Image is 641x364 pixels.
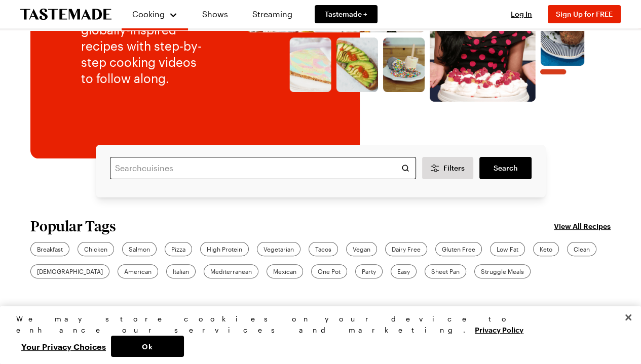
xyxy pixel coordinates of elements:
[204,264,258,278] a: Mediterranean
[129,245,150,254] span: Salmon
[490,242,525,256] a: Low Fat
[81,6,210,87] p: Check out 12,000+ globally-inspired recipes with step-by-step cooking videos to follow along.
[435,242,482,256] a: Gluten Free
[617,306,639,329] button: Close
[118,264,158,278] a: American
[481,267,524,276] span: Struggle Meals
[554,220,611,231] a: View All Recipes
[263,245,294,254] span: Vegetarian
[16,336,111,357] button: Your Privacy Choices
[353,245,370,254] span: Vegan
[309,242,338,256] a: Tacos
[315,5,378,23] a: Tastemade +
[16,313,616,336] div: We may store cookies on your device to enhance our services and marketing.
[30,264,109,278] a: [DEMOGRAPHIC_DATA]
[397,267,410,276] span: Easy
[165,242,192,256] a: Pizza
[346,242,377,256] a: Vegan
[37,245,63,254] span: Breakfast
[425,264,466,278] a: Sheet Pan
[493,163,517,173] span: Search
[267,264,303,278] a: Mexican
[171,245,185,254] span: Pizza
[315,245,331,254] span: Tacos
[474,264,531,278] a: Struggle Meals
[111,336,184,357] button: Ok
[210,267,252,276] span: Mediterranean
[311,264,347,278] a: One Pot
[431,267,460,276] span: Sheet Pan
[422,157,474,179] button: Desktop filters
[122,242,157,256] a: Salmon
[497,245,518,254] span: Low Fat
[257,242,300,256] a: Vegetarian
[84,245,107,254] span: Chicken
[16,313,616,357] div: Privacy
[533,242,559,256] a: Keto
[501,9,542,19] button: Log In
[442,245,475,254] span: Gluten Free
[132,9,165,19] span: Cooking
[124,267,152,276] span: American
[362,267,376,276] span: Party
[30,218,116,234] h2: Popular Tags
[173,267,189,276] span: Italian
[443,163,464,173] span: Filters
[479,157,531,179] a: filters
[574,245,590,254] span: Clean
[78,242,114,256] a: Chicken
[392,245,421,254] span: Dairy Free
[318,267,341,276] span: One Pot
[200,242,249,256] a: High Protein
[567,242,596,256] a: Clean
[540,245,552,254] span: Keto
[20,9,111,20] a: To Tastemade Home Page
[207,245,242,254] span: High Protein
[325,9,367,19] span: Tastemade +
[355,264,383,278] a: Party
[273,267,296,276] span: Mexican
[556,10,613,18] span: Sign Up for FREE
[548,5,621,23] button: Sign Up for FREE
[132,4,178,24] button: Cooking
[30,242,69,256] a: Breakfast
[475,325,523,334] a: More information about your privacy, opens in a new tab
[37,267,103,276] span: [DEMOGRAPHIC_DATA]
[385,242,427,256] a: Dairy Free
[391,264,417,278] a: Easy
[511,10,532,18] span: Log In
[166,264,196,278] a: Italian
